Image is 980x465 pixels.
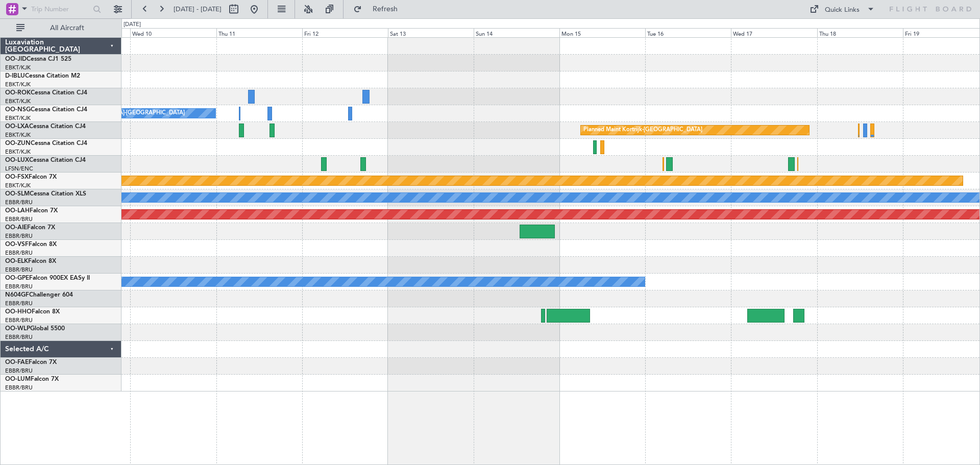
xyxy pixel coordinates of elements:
div: Sat 13 [388,28,474,37]
a: OO-ROKCessna Citation CJ4 [5,90,87,96]
span: [DATE] - [DATE] [174,5,222,14]
a: D-IBLUCessna Citation M2 [5,73,80,79]
a: EBBR/BRU [5,316,33,324]
a: OO-VSFFalcon 8X [5,241,57,248]
button: Refresh [349,1,410,17]
span: All Aircraft [27,25,108,32]
div: Tue 16 [645,28,731,37]
a: EBBR/BRU [5,367,33,375]
span: OO-SLM [5,191,30,197]
a: EBBR/BRU [5,300,33,307]
span: OO-ELK [5,258,28,264]
span: OO-LAH [5,208,30,214]
span: OO-ROK [5,90,31,96]
a: OO-NSGCessna Citation CJ4 [5,107,87,113]
a: OO-FSXFalcon 7X [5,174,57,180]
a: EBKT/KJK [5,64,31,71]
a: OO-LUMFalcon 7X [5,376,59,382]
a: OO-WLPGlobal 5500 [5,326,65,332]
span: OO-LUM [5,376,31,382]
a: EBKT/KJK [5,97,31,105]
div: Wed 10 [130,28,216,37]
a: OO-ELKFalcon 8X [5,258,56,264]
a: OO-ZUNCessna Citation CJ4 [5,140,87,146]
span: OO-LXA [5,124,29,130]
div: Fri 12 [302,28,388,37]
div: Sun 14 [474,28,559,37]
span: OO-FAE [5,359,29,365]
a: EBKT/KJK [5,182,31,189]
span: N604GF [5,292,29,298]
span: OO-VSF [5,241,29,248]
button: Quick Links [804,1,880,17]
a: OO-SLMCessna Citation XLS [5,191,86,197]
div: Quick Links [825,5,860,15]
a: OO-HHOFalcon 8X [5,309,60,315]
div: Planned Maint Kortrijk-[GEOGRAPHIC_DATA] [583,123,702,138]
span: OO-HHO [5,309,32,315]
a: LFSN/ENC [5,165,33,173]
a: EBBR/BRU [5,232,33,240]
a: EBKT/KJK [5,148,31,156]
a: OO-LUXCessna Citation CJ4 [5,157,86,163]
a: EBBR/BRU [5,249,33,257]
a: OO-JIDCessna CJ1 525 [5,56,71,62]
span: OO-FSX [5,174,29,180]
span: OO-AIE [5,225,27,231]
span: D-IBLU [5,73,25,79]
div: Wed 17 [731,28,817,37]
span: OO-WLP [5,326,30,332]
div: Thu 18 [817,28,903,37]
a: OO-AIEFalcon 7X [5,225,55,231]
div: Mon 15 [559,28,645,37]
input: Trip Number [31,2,90,17]
span: OO-LUX [5,157,29,163]
span: OO-ZUN [5,140,31,146]
a: EBKT/KJK [5,114,31,122]
a: EBBR/BRU [5,199,33,206]
div: [DATE] [124,20,141,29]
a: EBBR/BRU [5,384,33,391]
span: Refresh [364,6,407,13]
a: EBKT/KJK [5,131,31,139]
a: EBKT/KJK [5,81,31,88]
a: EBBR/BRU [5,333,33,341]
span: OO-JID [5,56,27,62]
a: N604GFChallenger 604 [5,292,73,298]
a: EBBR/BRU [5,283,33,290]
span: OO-NSG [5,107,31,113]
a: OO-FAEFalcon 7X [5,359,57,365]
span: OO-GPE [5,275,29,281]
a: EBBR/BRU [5,215,33,223]
a: OO-GPEFalcon 900EX EASy II [5,275,90,281]
a: OO-LAHFalcon 7X [5,208,58,214]
button: All Aircraft [11,20,111,36]
a: OO-LXACessna Citation CJ4 [5,124,86,130]
div: Thu 11 [216,28,302,37]
a: EBBR/BRU [5,266,33,274]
